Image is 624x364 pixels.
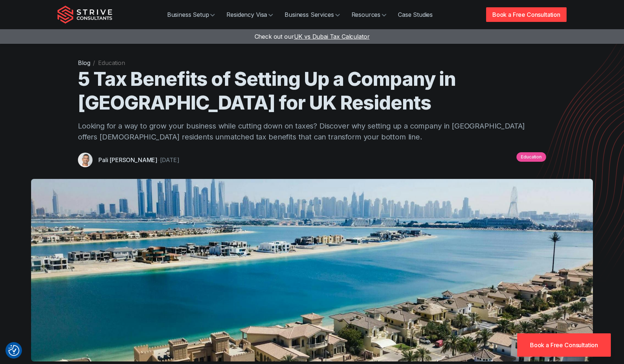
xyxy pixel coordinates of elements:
[8,345,19,356] button: Consent Preferences
[516,152,546,162] a: Education
[279,7,345,22] a: Business Services
[57,5,112,24] img: Strive Consultants
[31,179,593,361] img: dubai palm view
[78,67,546,115] h1: 5 Tax Benefits of Setting Up a Company in [GEOGRAPHIC_DATA] for UK Residents
[93,59,95,66] span: /
[517,333,611,357] a: Book a Free Consultation
[8,345,19,356] img: Revisit consent button
[392,7,439,22] a: Case Studies
[98,156,157,164] a: Pali [PERSON_NAME]
[98,58,125,67] li: Education
[78,120,546,142] p: Looking for a way to grow your business while cutting down on taxes? Discover why setting up a co...
[157,156,160,164] span: -
[78,153,93,167] img: Pali Banwait, CEO, Strive Consultants, Dubai, UAE
[160,156,179,164] time: [DATE]
[346,7,392,22] a: Resources
[78,59,90,66] a: Blog
[294,33,370,40] span: UK vs Dubai Tax Calculator
[255,33,370,40] a: Check out ourUK vs Dubai Tax Calculator
[486,7,567,22] a: Book a Free Consultation
[221,7,279,22] a: Residency Visa
[161,7,221,22] a: Business Setup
